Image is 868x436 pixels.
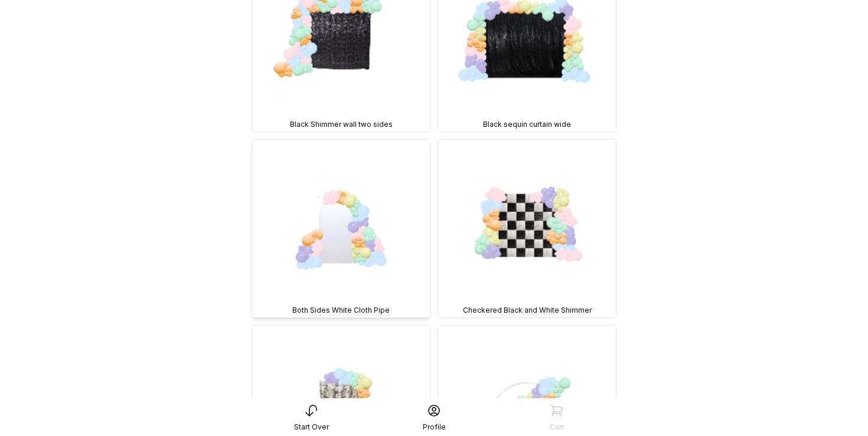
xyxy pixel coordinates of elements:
[463,306,592,315] span: Checkered Black and White Shimmer
[423,422,446,432] div: Profile
[550,422,564,432] div: Cart
[292,306,390,315] span: Both Sides White Cloth Pipe
[290,120,393,129] span: Black Shimmer wall two sides
[438,140,616,317] img: BKD, 3 Sizes, Checkered Black and White Shimmer
[483,120,571,129] span: Black sequin curtain wide
[252,140,430,317] img: BKD, 3 Sizes, Both Sides White Cloth Pipe
[294,422,329,432] div: Start Over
